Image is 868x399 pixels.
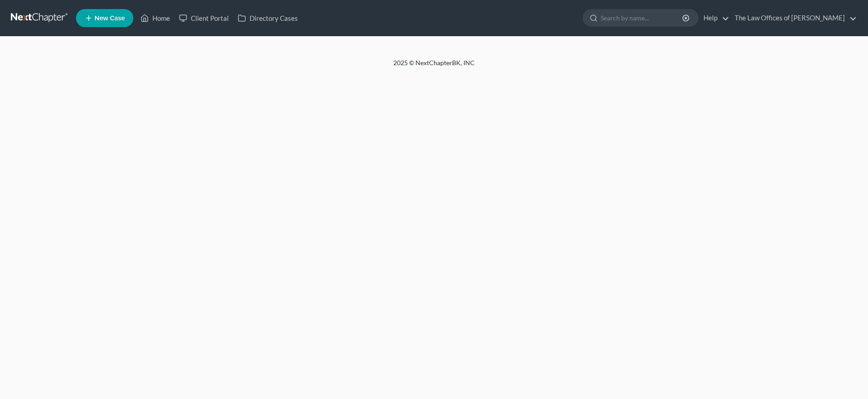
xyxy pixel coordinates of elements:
a: Home [136,10,175,26]
input: Search by name... [601,9,684,26]
span: New Case [94,15,125,22]
a: Help [699,10,729,26]
a: Directory Cases [233,10,302,26]
a: Client Portal [175,10,233,26]
div: 2025 © NextChapterBK, INC [176,58,692,75]
a: The Law Offices of [PERSON_NAME] [730,10,857,26]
